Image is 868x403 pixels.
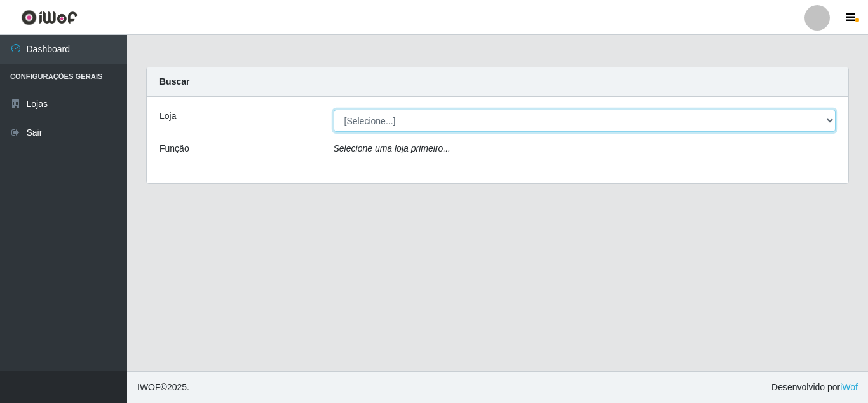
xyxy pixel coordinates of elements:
[771,381,858,394] span: Desenvolvido por
[840,382,858,392] a: iWof
[334,143,451,153] i: Selecione uma loja primeiro...
[137,382,161,392] span: IWOF
[21,10,78,25] img: CoreUI Logo
[159,110,176,123] label: Loja
[137,381,189,394] span: © 2025 .
[159,142,189,155] label: Função
[159,76,189,87] strong: Buscar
